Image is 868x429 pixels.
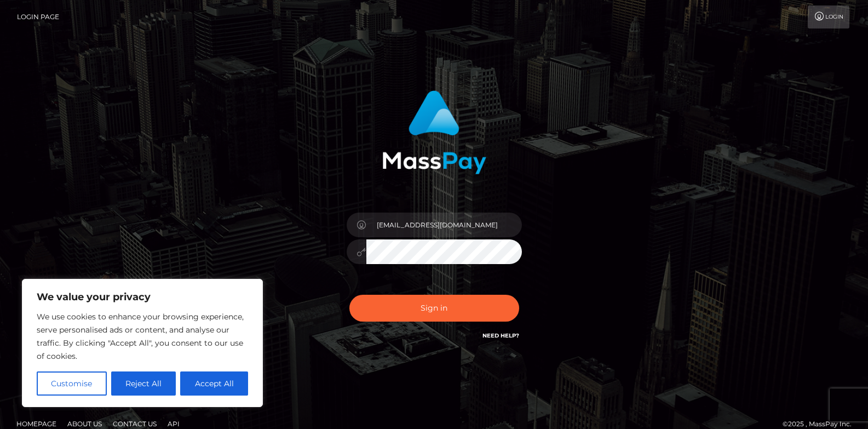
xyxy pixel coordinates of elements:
[349,295,519,322] button: Sign in
[382,90,486,174] img: MassPay Login
[111,371,176,396] button: Reject All
[366,213,522,237] input: Username...
[808,5,849,28] a: Login
[37,290,248,304] p: We value your privacy
[17,5,59,28] a: Login Page
[22,279,263,407] div: We value your privacy
[37,371,107,396] button: Customise
[482,332,519,339] a: Need Help?
[180,371,248,396] button: Accept All
[37,310,248,363] p: We use cookies to enhance your browsing experience, serve personalised ads or content, and analys...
